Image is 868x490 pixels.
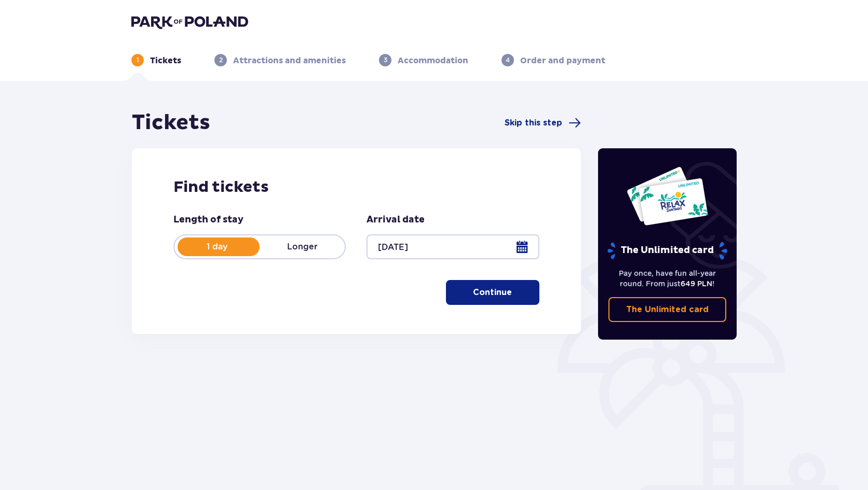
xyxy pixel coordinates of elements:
p: Order and payment [520,55,605,66]
img: Park of Poland logo [131,15,248,29]
span: Skip this step [505,117,562,129]
img: Two entry cards to Suntago with the word 'UNLIMITED RELAX', featuring a white background with tro... [626,166,709,226]
div: 1Tickets [131,54,181,66]
p: Continue [473,287,512,298]
p: Arrival date [367,214,425,226]
a: The Unlimited card [608,297,727,322]
p: The Unlimited card [626,304,709,315]
p: 3 [384,55,387,65]
p: Pay once, have fun all-year round. From just ! [608,268,727,289]
p: 1 day [174,241,260,253]
div: 2Attractions and amenities [214,54,346,66]
p: Longer [260,241,345,253]
h2: Find tickets [173,177,539,197]
div: 3Accommodation [379,54,468,66]
h1: Tickets [132,110,210,136]
p: 1 [137,55,139,65]
p: Accommodation [398,55,468,66]
p: 4 [506,55,510,65]
p: Tickets [150,55,181,66]
a: Skip this step [505,117,581,129]
div: 4Order and payment [501,54,605,66]
p: 2 [219,55,223,65]
p: Attractions and amenities [233,55,346,66]
button: Continue [446,280,539,305]
p: Length of stay [173,214,243,226]
span: 649 PLN [681,279,712,288]
p: The Unlimited card [606,242,728,260]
